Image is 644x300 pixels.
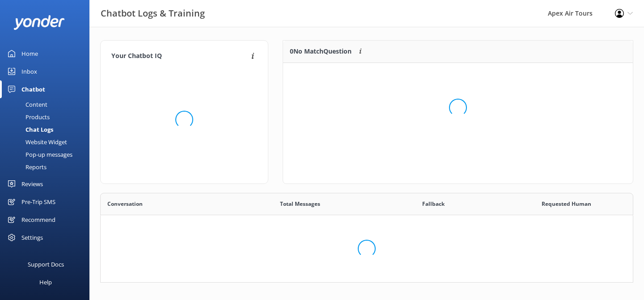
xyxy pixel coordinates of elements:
[21,193,55,211] div: Pre-Trip SMS
[21,211,55,229] div: Recommend
[21,175,43,193] div: Reviews
[5,148,72,161] div: Pop-up messages
[28,255,64,273] div: Support Docs
[5,123,89,136] a: Chat Logs
[21,62,37,80] div: Inbox
[21,229,43,246] div: Settings
[111,51,249,61] h4: Your Chatbot IQ
[13,15,65,30] img: yonder-white-logo.png
[5,161,47,173] div: Reports
[280,200,320,208] span: Total Messages
[5,136,89,148] a: Website Widget
[5,148,89,161] a: Pop-up messages
[5,98,89,111] a: Content
[39,273,52,291] div: Help
[283,63,633,152] div: grid
[5,136,67,148] div: Website Widget
[21,45,38,62] div: Home
[100,215,633,282] div: grid
[290,46,352,56] p: 0 No Match Question
[101,6,205,21] h3: Chatbot Logs & Training
[5,161,89,173] a: Reports
[5,111,50,123] div: Products
[5,98,47,111] div: Content
[21,80,45,98] div: Chatbot
[5,111,89,123] a: Products
[5,123,53,136] div: Chat Logs
[107,200,143,208] span: Conversation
